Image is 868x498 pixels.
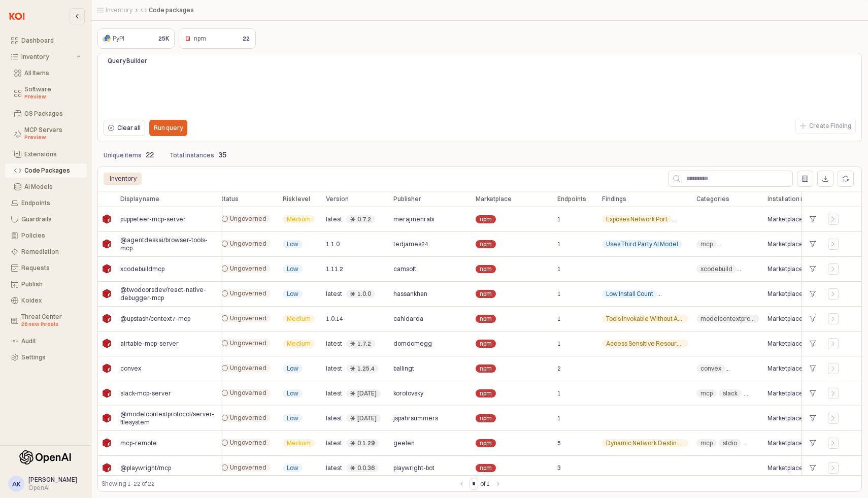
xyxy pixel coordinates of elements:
[326,389,342,397] span: latest
[5,196,87,210] button: Endpoints
[102,479,455,489] div: Showing 1-22 of 22
[480,340,492,348] span: npm
[557,464,561,472] span: 3
[120,236,218,252] span: @agentdeskai/browser-tools-mcp
[357,414,377,422] div: [DATE]
[393,464,435,472] span: playwright-bot
[557,290,561,298] span: 1
[326,195,349,203] span: Version
[24,126,81,142] div: MCP Servers
[767,439,803,447] span: Marketplace
[5,107,87,121] button: OS Packages
[480,389,492,397] span: npm
[393,414,438,422] span: jspahrsummers
[104,73,856,115] iframe: QueryBuildingItay
[120,215,186,223] span: puppeteer-mcp-server
[393,315,423,323] span: cahidarda
[21,320,81,328] div: 26 new threats
[747,439,757,447] span: sse
[230,240,266,248] span: Ungoverned
[287,340,311,348] span: Medium
[326,340,342,348] span: latest
[557,389,561,397] span: 1
[21,338,81,345] div: Audit
[557,340,561,348] span: 1
[809,122,851,130] p: Create Finding
[120,340,179,348] span: airtable-mcp-server
[230,364,266,372] span: Ungoverned
[393,340,432,348] span: domdomegg
[326,215,342,223] span: latest
[557,414,561,422] span: 1
[795,118,856,134] button: Create Finding
[230,264,266,273] span: Ungoverned
[12,479,21,489] div: AK
[731,364,758,373] span: database
[606,215,667,223] span: Exposes Network Port
[5,212,87,226] button: Guardrails
[5,34,87,48] button: Dashboard
[700,265,732,273] span: xcodebuild
[5,334,87,348] button: Audit
[767,464,803,472] span: Marketplace
[104,151,142,160] p: Unique items
[767,195,823,203] span: Installation method
[806,213,820,226] div: +
[393,195,421,203] span: Publisher
[357,290,371,298] div: 1.0.0
[21,297,81,304] div: Koidex
[120,364,141,373] span: convex
[21,53,75,60] div: Inventory
[120,439,157,447] span: mcp-remote
[5,293,87,308] button: Koidex
[8,476,24,492] button: AK
[21,232,81,239] div: Policies
[557,364,561,373] span: 2
[24,110,81,117] div: OS Packages
[243,34,250,43] p: 22
[120,315,190,323] span: @upstash/context7-mcp
[5,228,87,243] button: Policies
[170,151,214,160] p: Total instances
[470,478,478,489] input: Page
[357,340,371,348] div: 1.7.2
[21,200,81,207] div: Endpoints
[743,265,755,273] span: mcp
[700,315,755,323] span: modelcontextprotocol
[357,389,377,397] div: [DATE]
[326,414,342,422] span: latest
[21,216,81,223] div: Guardrails
[606,240,678,248] span: Uses Third Party AI Model
[120,410,218,426] span: @modelcontextprotocol/server-filesystem
[5,245,87,259] button: Remediation
[97,28,175,49] div: PyPI25K
[5,123,87,145] button: MCP Servers
[154,124,183,132] p: Run query
[5,66,87,80] button: All Items
[480,364,492,373] span: npm
[696,195,729,203] span: Categories
[767,215,803,223] span: Marketplace
[28,476,77,483] span: [PERSON_NAME]
[806,387,820,400] div: +
[326,315,343,323] span: 1.0.14
[158,34,170,43] p: 25K
[230,314,266,322] span: Ungoverned
[806,238,820,251] div: +
[480,414,492,422] span: npm
[806,437,820,450] div: +
[806,362,820,375] div: +
[393,290,427,298] span: hassankhan
[480,439,492,447] span: npm
[230,463,266,472] span: Ungoverned
[357,439,375,447] div: 0.1.29
[230,389,266,397] span: Ungoverned
[21,354,81,361] div: Settings
[230,215,266,223] span: Ungoverned
[393,389,423,397] span: korotovsky
[287,439,311,447] span: Medium
[24,86,81,101] div: Software
[606,290,653,298] span: Low Install Count
[480,265,492,273] span: npm
[28,484,77,492] div: OpenAI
